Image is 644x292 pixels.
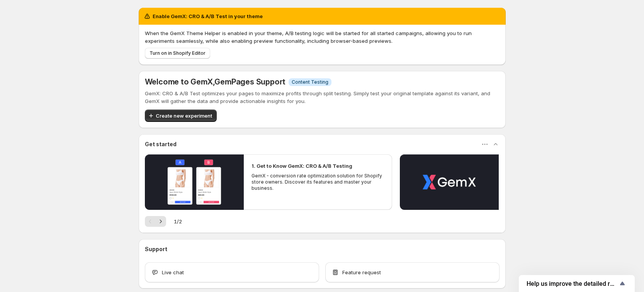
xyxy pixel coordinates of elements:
p: GemX - conversion rate optimization solution for Shopify store owners. Discover its features and ... [251,173,384,191]
h3: Support [145,245,167,253]
span: 1 / 2 [174,218,182,225]
button: Create new experiment [145,110,217,122]
h2: 1. Get to Know GemX: CRO & A/B Testing [251,162,352,170]
h5: Welcome to GemX [145,77,286,86]
h2: Enable GemX: CRO & A/B Test in your theme [153,12,263,20]
span: Turn on in Shopify Editor [150,50,206,56]
span: Feature request [342,268,381,276]
span: Content Testing [292,79,328,85]
span: Create new experiment [156,112,212,120]
p: GemX: CRO & A/B Test optimizes your pages to maximize profits through split testing. Simply test ... [145,89,500,105]
nav: Pagination [145,216,166,227]
button: Play video [400,154,499,210]
h3: Get started [145,140,177,148]
button: Next [155,216,166,227]
button: Play video [145,154,244,210]
button: Show survey - Help us improve the detailed report for A/B campaigns [527,279,627,288]
span: Help us improve the detailed report for A/B campaigns [527,280,618,287]
span: Live chat [162,268,184,276]
button: Turn on in Shopify Editor [145,48,210,59]
span: , GemPages Support [213,77,286,86]
p: When the GemX Theme Helper is enabled in your theme, A/B testing logic will be started for all st... [145,29,500,45]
